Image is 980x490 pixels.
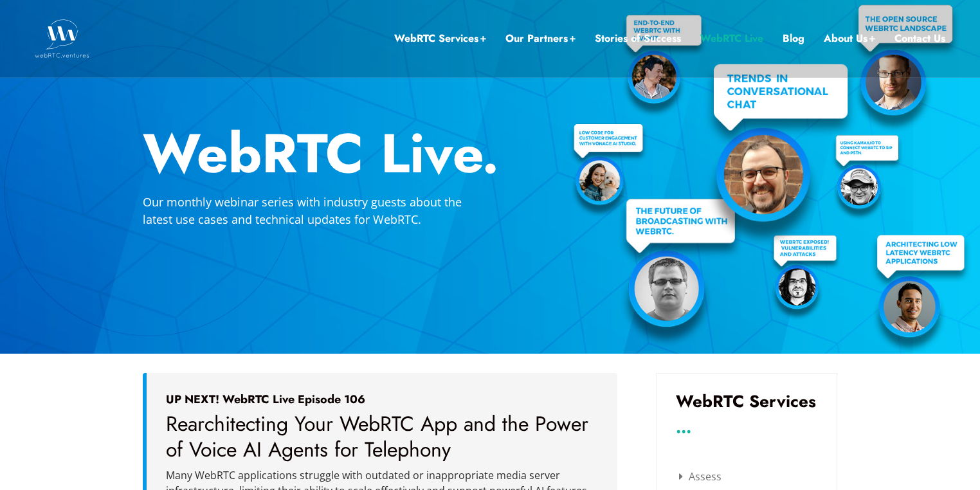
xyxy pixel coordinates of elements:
[676,393,817,410] h3: WebRTC Services
[166,392,598,406] h5: UP NEXT! WebRTC Live Episode 106
[166,409,588,464] span: Rearchitecting Your WebRTC App and the Power of Voice AI Agents for Telephony
[505,30,576,47] a: Our Partners
[824,30,875,47] a: About Us
[679,469,721,484] a: Assess
[894,30,945,47] a: Contact Us
[595,30,681,47] a: Stories of Success
[700,30,763,47] a: WebRTC Live
[783,30,804,47] a: Blog
[143,126,837,181] h2: WebRTC Live.
[35,19,89,58] img: WebRTC.ventures
[676,422,817,432] h3: ...
[394,30,486,47] a: WebRTC Services
[143,194,490,228] p: Our monthly webinar series with industry guests about the latest use cases and technical updates ...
